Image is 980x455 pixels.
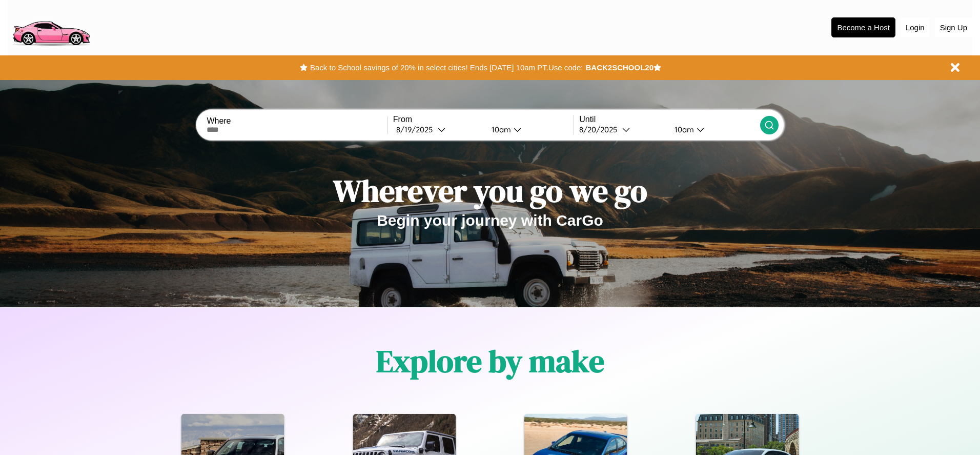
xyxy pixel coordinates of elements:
h1: Explore by make [376,340,604,382]
b: BACK2SCHOOL20 [585,63,654,72]
button: 10am [483,124,574,135]
button: Sign Up [935,18,972,37]
button: 8/19/2025 [393,124,483,135]
button: Login [901,18,930,37]
label: From [393,115,574,124]
button: Back to School savings of 20% in select cities! Ends [DATE] 10am PT.Use code: [308,61,585,75]
div: 10am [486,125,514,134]
label: Where [207,116,387,126]
button: Become a Host [831,17,895,37]
img: logo [8,5,94,48]
div: 8 / 20 / 2025 [579,125,622,134]
button: 10am [666,124,760,135]
label: Until [579,115,760,124]
div: 8 / 19 / 2025 [396,125,438,134]
div: 10am [669,125,697,134]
